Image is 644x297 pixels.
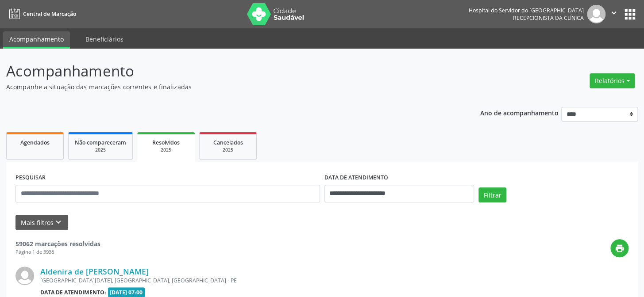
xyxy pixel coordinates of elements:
[6,60,448,82] p: Acompanhamento
[6,82,448,91] p: Acompanhe a situação das marcações correntes e finalizadas
[79,31,130,47] a: Beneficiários
[480,107,558,118] p: Ano de acompanhamento
[15,215,68,230] button: Mais filtroskeyboard_arrow_down
[605,5,622,23] button: 
[6,7,76,21] a: Central de Marcação
[40,277,629,284] div: [GEOGRAPHIC_DATA][DATE], [GEOGRAPHIC_DATA], [GEOGRAPHIC_DATA] - PE
[20,139,50,146] span: Agendados
[40,267,149,276] a: Aldenira de [PERSON_NAME]
[213,139,243,146] span: Cancelados
[609,8,619,18] i: 
[622,7,638,22] button: apps
[587,5,605,23] img: img
[23,10,76,18] span: Central de Marcação
[75,147,126,153] div: 2025
[143,147,189,153] div: 2025
[15,240,100,248] strong: 59062 marcações resolvidas
[15,171,46,185] label: PESQUISAR
[152,139,180,146] span: Resolvidos
[590,73,635,88] button: Relatórios
[513,14,584,22] span: Recepcionista da clínica
[3,31,70,49] a: Acompanhamento
[206,147,250,153] div: 2025
[469,7,584,14] div: Hospital do Servidor do [GEOGRAPHIC_DATA]
[324,171,388,185] label: DATA DE ATENDIMENTO
[75,139,126,146] span: Não compareceram
[15,267,34,285] img: img
[15,248,100,256] div: Página 1 de 3938
[54,217,63,227] i: keyboard_arrow_down
[40,289,106,296] b: Data de atendimento:
[615,244,625,253] i: print
[610,239,629,257] button: print
[478,187,506,202] button: Filtrar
